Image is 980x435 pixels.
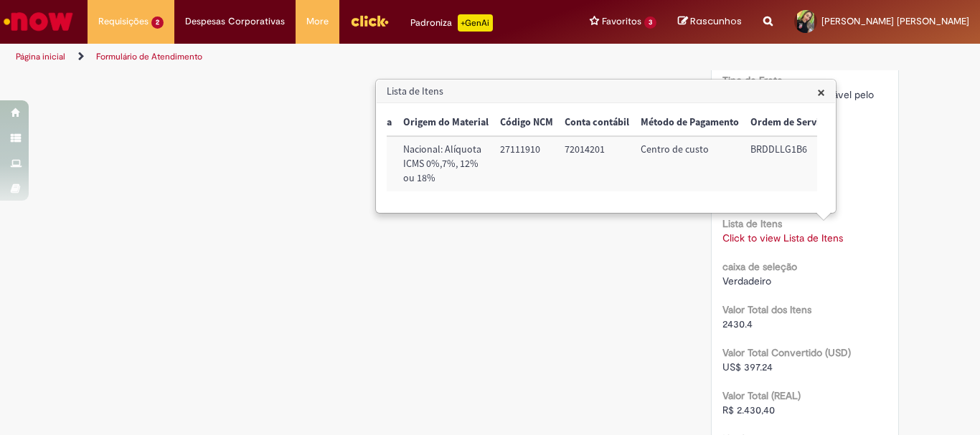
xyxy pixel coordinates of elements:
b: caixa de seleção [722,260,797,273]
td: Ordem de Serviço: BRDDLLG1B6 [745,136,836,191]
b: Valor Total Convertido (USD) [722,346,851,359]
a: Click to view Lista de Itens [722,231,843,244]
td: Origem do Material: Nacional: Alíquota ICMS 0%,7%, 12% ou 18% [397,136,494,191]
span: × [817,82,825,102]
img: click_logo_yellow_360x200.png [350,10,389,32]
img: ServiceNow [1,7,75,36]
h3: Lista de Itens [377,80,835,103]
th: Código NCM [494,110,559,136]
ul: Trilhas de página [11,44,643,70]
b: Valor Total dos Itens [722,303,811,316]
span: Favoritos [602,14,641,29]
th: Conta contábil [559,110,635,136]
td: Código NCM: 27111910 [494,136,559,191]
span: Requisições [98,14,149,29]
p: +GenAi [458,14,493,32]
td: Conta contábil: 72014201 [559,136,635,191]
span: US$ 397.24 [722,360,773,373]
span: Despesas Corporativas [185,14,285,29]
b: Lista de Itens [722,217,782,230]
a: Página inicial [16,51,65,62]
div: Padroniza [410,14,493,32]
b: Tipo de Frete [722,74,783,87]
a: Rascunhos [678,15,742,29]
b: Valor Total (REAL) [722,389,801,402]
th: Método de Pagamento [635,110,745,136]
th: Ordem de Serviço [745,110,836,136]
th: Origem do Material [397,110,494,136]
span: 3 [644,16,656,29]
span: [PERSON_NAME] [PERSON_NAME] [821,15,969,27]
span: 2 [151,16,164,29]
td: Método de Pagamento: Centro de custo [635,136,745,191]
a: Formulário de Atendimento [96,51,202,62]
button: Close [817,85,825,100]
span: R$ 2.430,40 [722,403,775,416]
span: More [306,14,329,29]
span: Verdadeiro [722,274,771,287]
span: Rascunhos [690,14,742,28]
span: 2430.4 [722,317,753,330]
div: Lista de Itens [375,79,837,214]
